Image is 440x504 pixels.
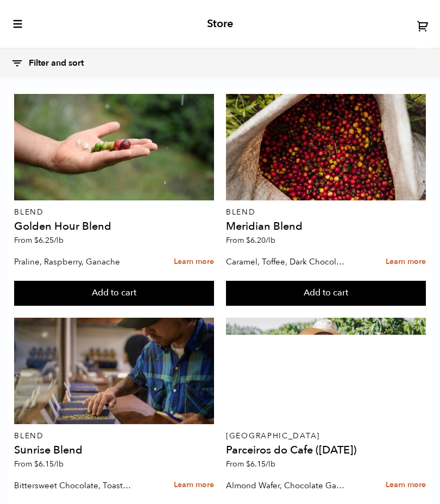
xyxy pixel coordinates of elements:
button: toggle-mobile-menu [11,18,23,29]
a: Learn more [174,250,214,274]
p: Bittersweet Chocolate, Toasted Marshmallow, Candied Orange, Praline [14,477,134,494]
h4: Sunrise Blend [14,445,214,456]
span: /lb [266,459,275,469]
bdi: 6.20 [246,235,275,245]
p: Caramel, Toffee, Dark Chocolate [226,254,346,270]
span: /lb [54,459,64,469]
h4: Meridian Blend [226,221,426,232]
span: From [226,235,275,245]
a: Learn more [386,474,426,497]
span: From [14,235,64,245]
bdi: 6.15 [34,459,64,469]
p: Blend [14,209,214,216]
span: /lb [266,235,275,245]
p: Blend [226,209,426,216]
a: Learn more [386,250,426,274]
h4: Parceiros do Cafe ([DATE]) [226,445,426,456]
h4: Golden Hour Blend [14,221,214,232]
button: Filter and sort [11,52,95,75]
p: Praline, Raspberry, Ganache [14,254,134,270]
span: From [14,459,64,469]
button: Add to cart [226,281,426,306]
a: Learn more [174,474,214,497]
button: Add to cart [14,281,214,306]
span: $ [246,459,250,469]
span: /lb [54,235,64,245]
bdi: 6.25 [34,235,64,245]
p: Blend [14,432,214,440]
p: Almond Wafer, Chocolate Ganache, Bing Cherry [226,477,346,494]
bdi: 6.15 [246,459,275,469]
span: $ [246,235,250,245]
span: $ [34,459,39,469]
span: $ [34,235,39,245]
span: From [226,459,275,469]
p: [GEOGRAPHIC_DATA] [226,432,426,440]
h2: Store [207,17,233,30]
